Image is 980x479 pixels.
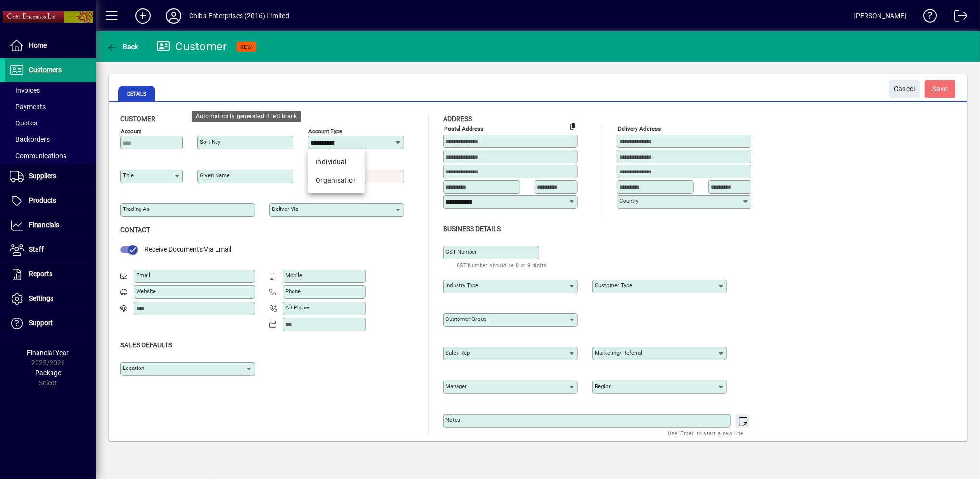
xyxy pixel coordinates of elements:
mat-label: Manager [445,383,467,390]
mat-label: Trading as [123,206,150,212]
mat-label: Customer group [445,316,486,322]
a: Suppliers [5,164,96,188]
mat-label: Account [121,128,141,135]
span: ave [933,81,948,97]
span: Suppliers [29,172,56,180]
mat-label: Notes [445,417,460,423]
app-page-header-button: Back [96,38,149,55]
a: Support [5,311,96,335]
span: Receive Documents Via Email [144,246,231,253]
mat-label: Country [619,197,638,204]
mat-label: Mobile [285,272,302,279]
span: Communications [10,152,66,160]
a: Financials [5,213,96,237]
span: Cancel [894,81,915,97]
span: Financial Year [27,349,69,356]
mat-label: Location [123,365,144,371]
span: Backorders [10,135,50,143]
mat-label: Sales rep [445,349,470,356]
span: Support [29,319,53,327]
span: Home [29,41,47,49]
mat-label: Customer type [595,282,632,289]
a: Communications [5,147,96,164]
span: Business details [443,225,501,233]
mat-option: Individual [308,153,365,171]
span: NEW [241,44,253,50]
a: Staff [5,238,96,262]
mat-hint: Use 'Enter' to start a new line [668,428,744,439]
a: Products [5,189,96,213]
a: Quotes [5,115,96,131]
mat-label: Sort key [200,138,220,145]
mat-label: Industry type [445,282,478,289]
a: Settings [5,287,96,311]
button: Copy to Delivery address [565,118,580,134]
span: Contact [120,226,150,233]
span: S [933,85,937,93]
div: Automatically generated if left blank [192,111,301,122]
button: Back [104,38,141,55]
span: Reports [29,270,52,278]
button: Add [127,7,158,25]
span: Customers [29,66,62,74]
a: Invoices [5,82,96,98]
span: Payments [10,103,46,111]
span: Package [35,369,61,377]
div: Customer [156,39,227,54]
div: Organisation [316,175,357,185]
a: Knowledge Base [916,2,937,33]
div: Chiba Enterprises (2016) Limited [189,8,290,24]
span: Customer [120,115,155,123]
span: Back [106,43,139,50]
span: Invoices [10,86,40,94]
span: Sales defaults [120,341,172,349]
span: Settings [29,295,53,302]
mat-label: Phone [285,288,301,295]
mat-hint: GST Number should be 8 or 9 digits [457,259,547,270]
div: [PERSON_NAME] [854,8,906,24]
mat-label: Given name [200,172,229,179]
mat-label: Title [123,172,134,179]
span: Products [29,197,56,204]
button: Cancel [889,80,920,98]
span: Address [443,115,472,123]
button: Save [925,80,955,98]
mat-option: Organisation [308,171,365,189]
span: Quotes [10,119,37,127]
span: Details [118,86,155,101]
a: Payments [5,98,96,115]
span: Financials [29,221,59,229]
a: Logout [947,2,968,33]
mat-label: Email [136,272,150,279]
a: Backorders [5,131,96,147]
button: Profile [158,7,189,25]
a: Reports [5,262,96,286]
div: Individual [316,157,357,167]
mat-label: Marketing/ Referral [595,349,642,356]
mat-label: Region [595,383,611,390]
mat-label: Website [136,288,156,295]
span: Staff [29,246,44,253]
mat-label: GST Number [445,248,477,255]
mat-label: Account Type [308,128,342,135]
mat-label: Deliver via [272,206,298,212]
mat-label: Alt Phone [285,304,309,311]
a: Home [5,34,96,58]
